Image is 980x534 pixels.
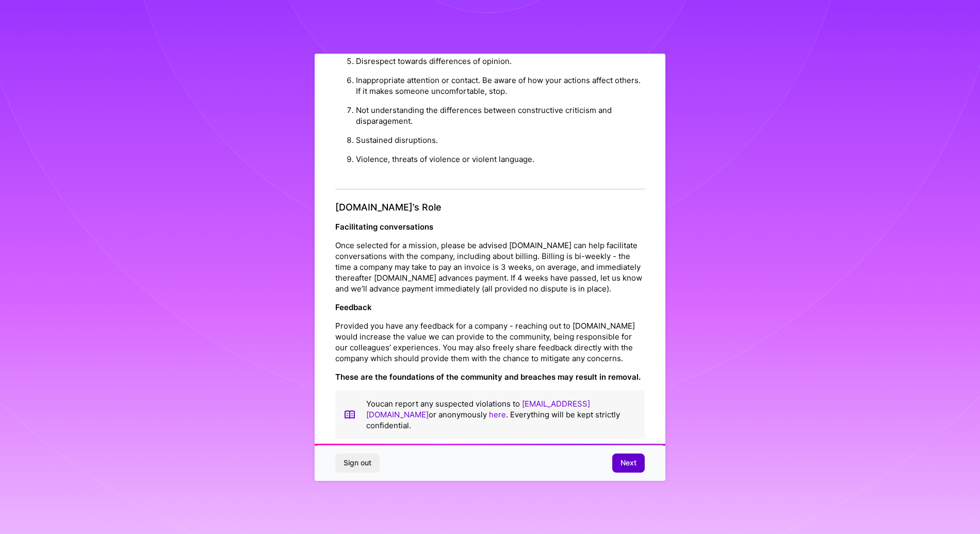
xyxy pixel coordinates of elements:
p: You can report any suspected violations to or anonymously . Everything will be kept strictly conf... [366,398,636,431]
li: Disrespect towards differences of opinion. [356,52,645,71]
span: Next [620,458,636,468]
li: Violence, threats of violence or violent language. [356,150,645,169]
a: [EMAIL_ADDRESS][DOMAIN_NAME] [366,399,590,419]
p: Once selected for a mission, please be advised [DOMAIN_NAME] can help facilitate conversations wi... [335,240,645,294]
strong: Facilitating conversations [335,222,433,232]
button: Sign out [335,454,380,472]
li: Sustained disruptions. [356,131,645,150]
p: Provided you have any feedback for a company - reaching out to [DOMAIN_NAME] would increase the v... [335,320,645,364]
strong: Feedback [335,302,372,312]
button: Next [612,454,645,472]
img: book icon [344,398,356,431]
a: here [489,410,506,419]
li: Not understanding the differences between constructive criticism and disparagement. [356,101,645,131]
strong: These are the foundations of the community and breaches may result in removal. [335,372,641,382]
h4: [DOMAIN_NAME]’s Role [335,202,645,213]
li: Inappropriate attention or contact. Be aware of how your actions affect others. If it makes someo... [356,71,645,101]
span: Sign out [344,458,371,468]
